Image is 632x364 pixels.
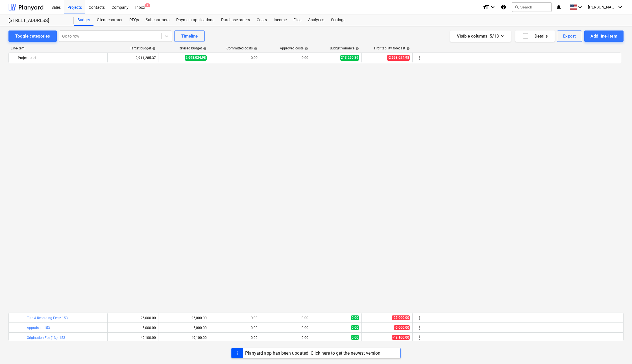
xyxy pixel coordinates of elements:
div: [STREET_ADDRESS] [8,18,67,24]
div: Details [522,32,548,40]
a: Origination Fee (1%)- 153 [27,336,65,340]
button: Details [515,30,555,42]
div: 25,000.00 [110,316,156,320]
div: Add line-item [590,32,617,40]
div: Budget variance [330,46,359,50]
div: 0.00 [262,316,308,320]
div: Export [563,32,576,40]
a: Client contract [93,14,126,26]
a: Title & Recording Fees: 153 [27,316,68,320]
span: -5,000.00 [394,325,410,330]
div: Line-item [8,46,107,50]
div: 0.00 [212,336,258,340]
a: Income [270,14,290,26]
button: Visible columns:5/13 [450,30,511,42]
div: Project total [18,53,105,62]
button: Timeline [174,30,205,42]
div: 0.00 [212,53,258,62]
div: 5,000.00 [161,326,207,330]
a: Appraisal - 153 [27,326,50,330]
div: 0.00 [212,316,258,320]
span: More actions [416,324,423,331]
button: Add line-item [584,30,624,42]
div: Target budget [130,46,156,50]
div: Approved costs [280,46,308,50]
i: format_size [483,4,489,10]
i: Knowledge base [501,4,506,10]
a: Files [290,14,305,26]
i: notifications [556,4,562,10]
span: help [253,47,257,50]
span: More actions [416,315,423,321]
i: keyboard_arrow_down [489,4,496,10]
div: Committed costs [226,46,257,50]
span: help [405,47,410,50]
div: Profitability forecast [374,46,410,50]
div: Timeline [181,32,198,40]
div: Visible columns : 5/13 [457,32,504,40]
span: 213,260.39 [340,55,359,60]
i: keyboard_arrow_down [577,4,583,10]
i: keyboard_arrow_down [617,4,624,10]
span: -25,000.00 [392,315,410,320]
span: 0.00 [351,315,359,320]
a: Payment applications [173,14,218,26]
a: Costs [253,14,270,26]
iframe: Chat Widget [604,337,632,364]
div: 25,000.00 [161,316,207,320]
a: Budget [74,14,93,26]
div: Planyard app has been updated. Click here to get the newest version. [245,350,382,356]
a: RFQs [126,14,142,26]
a: Subcontracts [142,14,173,26]
div: Revised budget [179,46,206,50]
button: Toggle categories [8,30,57,42]
span: -49,100.00 [392,335,410,340]
span: -2,698,024.98 [387,55,410,60]
a: Analytics [305,14,328,26]
div: 49,100.00 [161,336,207,340]
button: Search [512,2,552,12]
a: Purchase orders [218,14,253,26]
div: Toggle categories [15,32,50,40]
span: search [515,5,519,9]
div: 0.00 [262,326,308,330]
span: 2,698,024.98 [185,55,207,60]
div: 2,911,285.37 [110,53,156,62]
span: 0.00 [351,325,359,330]
div: 5,000.00 [110,326,156,330]
span: 0.00 [351,335,359,340]
span: help [202,47,206,50]
span: [PERSON_NAME] [588,5,616,9]
button: Export [557,30,582,42]
span: 9 [145,3,150,7]
a: Settings [328,14,349,26]
div: 0.00 [262,53,308,62]
div: 49,100.00 [110,336,156,340]
span: help [354,47,359,50]
span: help [151,47,156,50]
span: More actions [416,55,423,61]
span: help [304,47,308,50]
span: More actions [416,334,423,341]
div: 0.00 [262,336,308,340]
div: 0.00 [212,326,258,330]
